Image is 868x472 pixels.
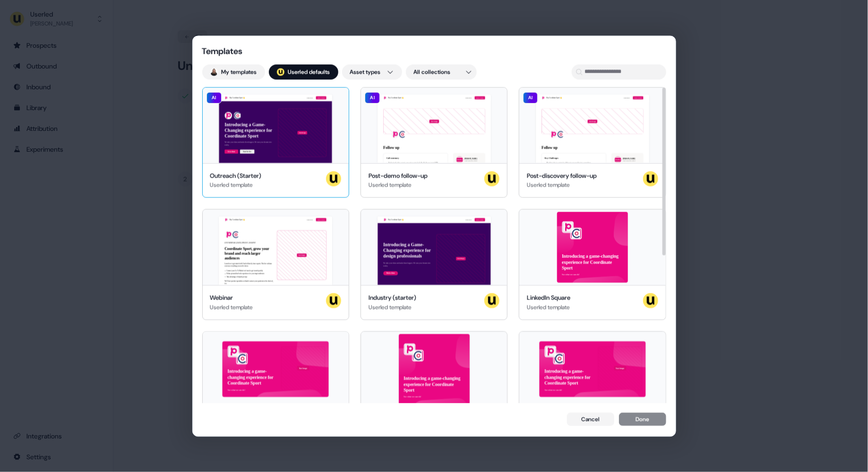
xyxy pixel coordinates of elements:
[326,293,341,308] img: userled logo
[406,64,477,79] button: All collections
[361,331,507,442] button: Introducing a game-changing experience for Coordinate SportSee what we can do!
[519,87,666,198] button: Hey Coordinate Sport 👋Learn moreBook a demoYour imageFollow upKey Challenges Breaking down conten...
[484,293,499,308] img: userled logo
[210,171,262,180] div: Outreach (Starter)
[643,293,658,308] img: userled logo
[361,209,507,320] button: Hey Coordinate Sport 👋Learn moreBook a demoIntroducing a Game-Changing experience for design prof...
[202,87,349,198] button: Hey Coordinate Sport 👋Learn moreBook a demoIntroducing a Game-Changing experience for Coordinate ...
[527,293,570,302] div: LinkedIn Square
[365,92,380,103] div: AI
[202,209,349,320] button: Hey Coordinate Sport 👋Learn moreBook a demoLIVE WEBINAR | [DATE] 1PM EST | 10AM PSTCoordinate Spo...
[523,92,538,103] div: AI
[202,64,265,79] button: My templates
[369,180,428,189] div: Userled template
[210,180,262,189] div: Userled template
[277,68,284,76] div: ;
[202,331,349,442] button: Introducing a game-changing experience for Coordinate SportSee what we can do!Your image
[527,302,570,312] div: Userled template
[369,302,416,312] div: Userled template
[277,68,284,76] img: userled logo
[202,45,297,57] div: Templates
[527,171,597,180] div: Post-discovery follow-up
[342,64,402,79] button: Asset types
[519,331,666,442] button: Introducing a game-changing experience for Coordinate SportSee what we can do!Your image
[269,64,338,79] button: userled logo;Userled defaults
[414,67,451,77] span: All collections
[361,87,507,198] button: Hey Coordinate Sport 👋Learn moreBook a demoYour imageFollow upCall summary Understand what curren...
[484,171,499,186] img: userled logo
[567,412,614,426] button: Cancel
[210,293,253,302] div: Webinar
[527,180,597,189] div: Userled template
[210,302,253,312] div: Userled template
[206,92,222,103] div: AI
[210,68,218,76] img: Geneviève
[326,171,341,186] img: userled logo
[643,171,658,186] img: userled logo
[369,171,428,180] div: Post-demo follow-up
[369,293,416,302] div: Industry (starter)
[519,209,666,320] button: Introducing a game-changing experience for Coordinate SportSee what we can do!LinkedIn SquareUser...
